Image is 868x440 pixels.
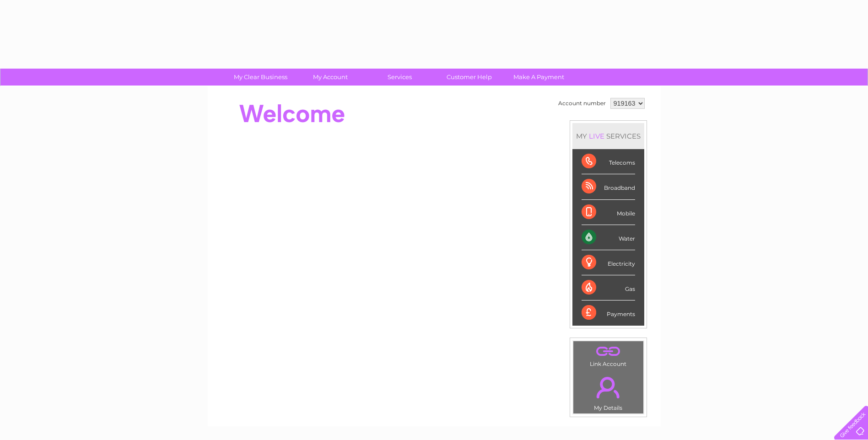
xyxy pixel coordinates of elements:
a: My Account [292,69,368,86]
div: MY SERVICES [572,123,644,149]
div: Payments [582,300,635,325]
a: Services [362,69,437,86]
td: Link Account [573,341,644,370]
div: Telecoms [582,149,635,174]
div: Gas [582,275,635,300]
a: My Clear Business [223,69,298,86]
a: Customer Help [431,69,507,86]
div: Electricity [582,250,635,275]
a: . [576,371,641,403]
a: Make A Payment [501,69,577,86]
div: Broadband [582,174,635,199]
td: My Details [573,369,644,414]
td: Account number [556,96,608,111]
div: Mobile [582,200,635,225]
div: LIVE [587,132,606,140]
div: Water [582,225,635,250]
a: . [576,343,641,360]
